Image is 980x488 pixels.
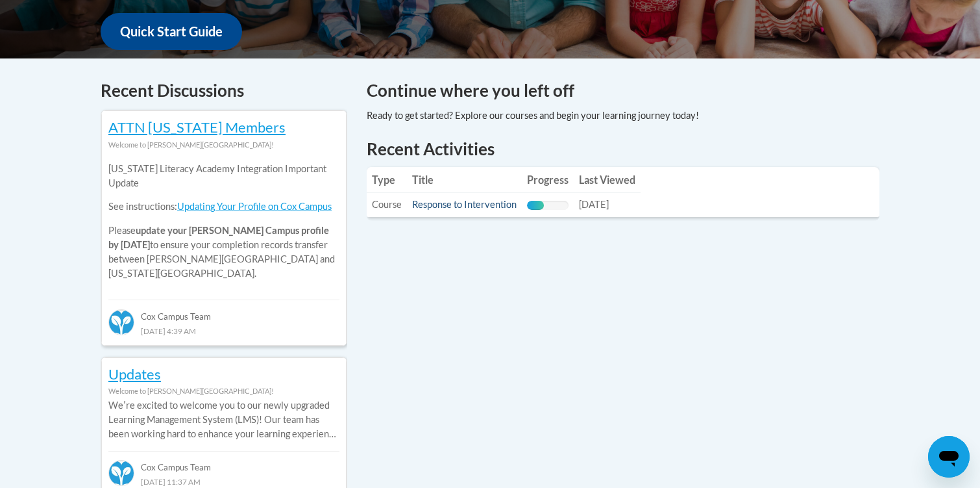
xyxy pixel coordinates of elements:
span: [DATE] [579,199,609,210]
p: See instructions: [108,199,339,214]
div: Welcome to [PERSON_NAME][GEOGRAPHIC_DATA]! [108,138,339,152]
b: update your [PERSON_NAME] Campus profile by [DATE] [108,225,329,250]
a: Updating Your Profile on Cox Campus [177,201,332,212]
div: Cox Campus Team [108,300,339,323]
div: [DATE] 4:39 AM [108,324,339,338]
img: Cox Campus Team [108,460,134,486]
div: Cox Campus Team [108,451,339,474]
h4: Continue where you left off [367,78,879,103]
a: Response to Intervention [412,199,517,210]
img: Cox Campus Team [108,309,134,335]
iframe: Button to launch messaging window [928,436,970,478]
th: Progress [522,167,574,193]
a: Updates [108,365,161,383]
th: Title [407,167,522,193]
p: [US_STATE] Literacy Academy Integration Important Update [108,162,339,190]
div: Please to ensure your completion records transfer between [PERSON_NAME][GEOGRAPHIC_DATA] and [US_... [108,152,339,290]
h1: Recent Activities [367,137,879,161]
h4: Recent Discussions [101,78,347,103]
div: Welcome to [PERSON_NAME][GEOGRAPHIC_DATA]! [108,384,339,398]
th: Last Viewed [574,167,641,193]
span: Course [372,199,402,210]
p: Weʹre excited to welcome you to our newly upgraded Learning Management System (LMS)! Our team has... [108,398,339,441]
a: Quick Start Guide [101,13,242,50]
th: Type [367,167,407,193]
div: Progress, % [527,201,544,210]
a: ATTN [US_STATE] Members [108,118,286,136]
